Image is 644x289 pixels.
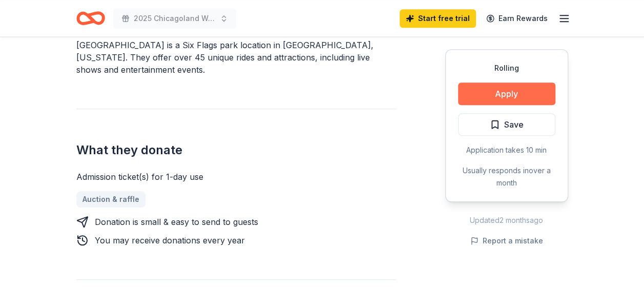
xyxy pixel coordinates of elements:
[76,39,396,76] div: [GEOGRAPHIC_DATA] is a Six Flags park location in [GEOGRAPHIC_DATA], [US_STATE]. They offer over ...
[504,118,524,131] span: Save
[458,82,555,105] button: Apply
[76,171,396,183] div: Admission ticket(s) for 1-day use
[400,9,476,28] a: Start free trial
[134,12,216,25] span: 2025 Chicagoland Walk & Roll to a Cure
[458,113,555,136] button: Save
[480,9,554,28] a: Earn Rewards
[76,6,105,30] a: Home
[76,191,146,208] a: Auction & raffle
[458,164,555,189] div: Usually responds in over a month
[95,216,258,228] div: Donation is small & easy to send to guests
[445,214,568,226] div: Updated 2 months ago
[76,142,396,158] h2: What they donate
[458,144,555,156] div: Application takes 10 min
[95,234,245,246] div: You may receive donations every year
[470,235,543,247] button: Report a mistake
[458,62,555,74] div: Rolling
[113,8,236,29] button: 2025 Chicagoland Walk & Roll to a Cure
